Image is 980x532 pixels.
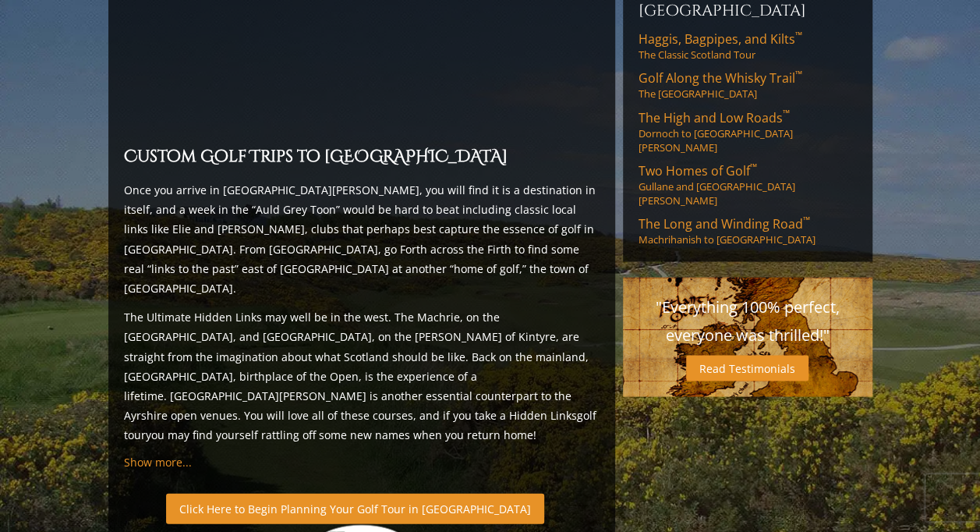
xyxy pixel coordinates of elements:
[803,213,810,226] sup: ™
[750,160,757,173] sup: ™
[124,454,192,469] a: Show more...
[783,107,790,120] sup: ™
[639,108,857,154] a: The High and Low Roads™Dornoch to [GEOGRAPHIC_DATA][PERSON_NAME]
[124,144,600,170] h2: Custom Golf Trips to [GEOGRAPHIC_DATA]
[686,355,808,381] a: Read Testimonials
[639,215,810,232] span: The Long and Winding Road
[639,30,802,48] span: Haggis, Bagpipes, and Kilts
[124,179,600,297] p: Once you arrive in [GEOGRAPHIC_DATA][PERSON_NAME], you will find it is a destination in itself, a...
[124,307,600,444] p: The Ultimate Hidden Links may well be in the west. The Machrie, on the [GEOGRAPHIC_DATA], and [GE...
[639,108,790,126] span: The High and Low Roads
[639,215,857,246] a: The Long and Winding Road™Machrihanish to [GEOGRAPHIC_DATA]
[795,68,802,81] sup: ™
[639,161,857,207] a: Two Homes of Golf™Gullane and [GEOGRAPHIC_DATA][PERSON_NAME]
[639,69,802,87] span: Golf Along the Whisky Trail
[166,493,544,523] a: Click Here to Begin Planning Your Golf Tour in [GEOGRAPHIC_DATA]
[795,29,802,42] sup: ™
[124,407,596,442] a: golf tour
[639,69,857,101] a: Golf Along the Whisky Trail™The [GEOGRAPHIC_DATA]
[639,293,857,349] p: "Everything 100% perfect, everyone was thrilled!"
[639,161,757,179] span: Two Homes of Golf
[639,30,857,62] a: Haggis, Bagpipes, and Kilts™The Classic Scotland Tour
